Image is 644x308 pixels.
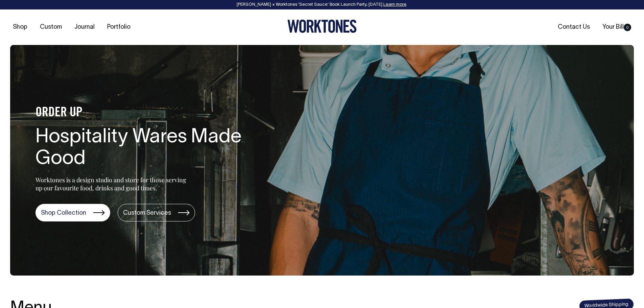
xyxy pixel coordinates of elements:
a: Learn more [383,3,406,7]
span: 0 [624,24,631,31]
a: Custom [37,22,65,33]
div: [PERSON_NAME] × Worktones ‘Secret Sauce’ Book Launch Party, [DATE]. . [7,2,637,7]
h1: Hospitality Wares Made Good [35,127,252,170]
h4: ORDER UP [35,106,252,120]
a: Shop [10,22,30,33]
a: Your Bill0 [600,22,634,33]
a: Journal [72,22,97,33]
a: Shop Collection [35,204,110,221]
a: Portfolio [104,22,133,33]
a: Custom Services [118,204,195,221]
a: Contact Us [555,22,593,33]
p: Worktones is a design studio and store for those serving up our favourite food, drinks and good t... [35,176,189,192]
